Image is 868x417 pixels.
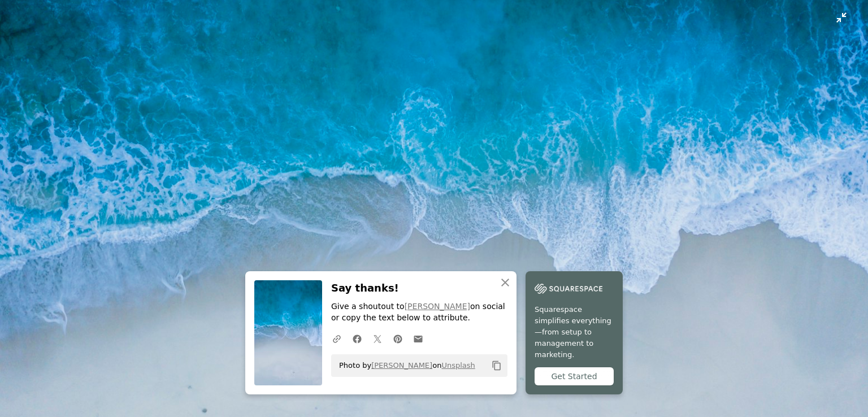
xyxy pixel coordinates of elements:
a: Share on Facebook [347,327,367,350]
a: Share on Pinterest [388,327,408,350]
a: [PERSON_NAME] [405,302,470,311]
h3: Say thanks! [331,280,507,297]
div: Get Started [535,367,614,385]
a: Share over email [408,327,428,350]
img: file-1747939142011-51e5cc87e3c9 [535,280,602,297]
span: Squarespace simplifies everything—from setup to management to marketing. [535,304,614,360]
a: Share on Twitter [367,327,388,350]
p: Give a shoutout to on social or copy the text below to attribute. [331,301,507,324]
span: Photo by on [333,357,475,375]
a: Unsplash [441,361,475,370]
button: Copy to clipboard [487,356,506,375]
a: [PERSON_NAME] [371,361,432,370]
a: Squarespace simplifies everything—from setup to management to marketing.Get Started [526,271,623,394]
